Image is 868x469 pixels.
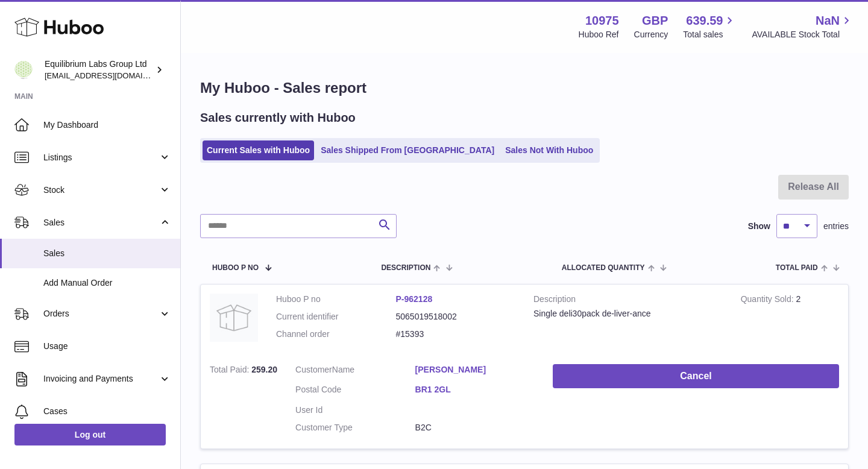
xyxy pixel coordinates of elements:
span: Listings [43,152,159,163]
span: 639.59 [686,13,723,29]
dt: Postal Code [295,384,415,398]
span: Invoicing and Payments [43,373,159,385]
span: NaN [816,13,840,29]
span: 259.20 [251,365,277,374]
div: Huboo Ref [579,29,619,40]
strong: GBP [642,13,668,29]
span: Customer [295,365,332,374]
a: Sales Not With Huboo [501,140,597,160]
a: Log out [14,424,166,445]
div: Equilibrium Labs Group Ltd [45,58,153,81]
label: Show [748,221,770,232]
img: no-photo.jpg [210,294,258,342]
a: BR1 2GL [415,384,535,395]
a: Sales Shipped From [GEOGRAPHIC_DATA] [316,140,498,160]
span: My Dashboard [43,119,171,131]
a: P-962128 [396,294,433,304]
dt: User Id [295,404,415,416]
a: [PERSON_NAME] [415,364,535,376]
button: Cancel [553,364,839,389]
strong: Description [533,294,723,308]
span: ALLOCATED Quantity [562,264,645,272]
dd: B2C [415,422,535,433]
dt: Huboo P no [276,294,396,305]
span: Stock [43,184,159,196]
dt: Channel order [276,329,396,340]
span: Description [381,264,430,272]
span: Orders [43,308,159,319]
span: Usage [43,341,171,352]
span: AVAILABLE Stock Total [752,29,854,40]
img: huboo@equilibriumlabs.com [14,61,33,79]
strong: Total Paid [210,365,251,377]
a: Current Sales with Huboo [203,140,314,160]
dd: #15393 [396,329,516,340]
span: Sales [43,217,159,228]
span: Total sales [683,29,737,40]
span: entries [823,221,849,232]
span: Cases [43,406,171,417]
a: 639.59 Total sales [683,13,737,40]
span: [EMAIL_ADDRESS][DOMAIN_NAME] [45,71,177,80]
span: Total paid [776,264,818,272]
a: NaN AVAILABLE Stock Total [752,13,854,40]
span: Huboo P no [212,264,259,272]
td: 2 [732,285,848,355]
div: Single deli30pack de-liver-ance [533,308,723,319]
strong: 10975 [585,13,619,29]
h2: Sales currently with Huboo [200,110,356,126]
strong: Quantity Sold [741,294,796,307]
span: Sales [43,248,171,259]
dd: 5065019518002 [396,311,516,323]
dt: Current identifier [276,311,396,323]
div: Currency [634,29,668,40]
dt: Name [295,364,415,379]
dt: Customer Type [295,422,415,433]
span: Add Manual Order [43,277,171,289]
h1: My Huboo - Sales report [200,78,849,98]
